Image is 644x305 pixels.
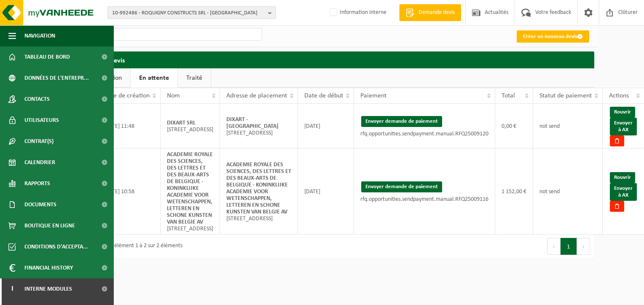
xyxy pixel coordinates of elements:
[167,120,196,126] strong: DIXART SRL
[24,25,55,46] span: Navigation
[97,104,161,148] td: [DATE] 11:48
[24,236,88,257] span: Conditions d'accepta...
[24,110,59,131] span: Utilisateurs
[72,51,594,68] h2: Demande devis
[539,123,560,130] span: not send
[517,30,589,43] a: Créer un nouveau devis
[167,151,213,225] strong: ACADEMIE ROYALE DES SCIENCES, DES LETTRES ET DES BEAUX-ARTS DE BELGIQUE - KONINKLIJKE ACADEMIE VO...
[8,278,16,300] span: I
[609,92,629,99] span: Actions
[360,92,386,99] span: Paiement
[24,257,73,278] span: Financial History
[360,131,488,137] p: rfq.opportunities.sendpayment.manual.RFQ25009120
[610,183,637,201] a: Envoyer à AX
[107,6,276,19] button: 10-992486 - ROQUIGNY CONSTRUCTS SRL - [GEOGRAPHIC_DATA]
[77,239,182,254] div: Affichage de l'élément 1 à 2 sur 2 éléments
[304,92,343,99] span: Date de début
[112,7,265,19] span: 10-992486 - ROQUIGNY CONSTRUCTS SRL - [GEOGRAPHIC_DATA]
[226,162,291,215] strong: ACADEMIE ROYALE DES SCIENCES, DES LETTRES ET DES BEAUX-ARTS DE BELGIQUE - KONINKLIJKE ACADEMIE VO...
[328,6,386,19] label: Information interne
[24,89,50,110] span: Contacts
[24,278,72,300] span: Interne modules
[104,92,150,99] span: Date de création
[24,152,55,173] span: Calendrier
[495,148,533,235] td: 1 152,00 €
[161,148,220,235] td: [STREET_ADDRESS]
[539,189,560,195] span: not send
[97,148,161,235] td: [DATE] 10:58
[495,104,533,148] td: 0,00 €
[24,46,70,67] span: Tableau de bord
[24,67,89,89] span: Données de l'entrepr...
[547,238,561,255] button: Previous
[399,4,461,21] a: Demande devis
[502,92,515,99] span: Total
[361,181,442,192] button: Envoyer demande de paiement
[24,194,56,215] span: Documents
[24,215,75,236] span: Boutique en ligne
[361,116,442,127] button: Envoyer demande de paiement
[577,238,590,255] button: Next
[298,148,354,235] td: [DATE]
[298,104,354,148] td: [DATE]
[416,8,457,17] span: Demande devis
[610,172,635,183] a: Rouvrir
[226,116,279,130] strong: DIXART - [GEOGRAPHIC_DATA]
[72,28,262,40] input: Chercher
[610,107,635,118] a: Rouvrir
[24,131,54,152] span: Contrat(s)
[539,92,592,99] span: Statut de paiement
[610,118,637,135] a: Envoyer à AX
[226,92,287,99] span: Adresse de placement
[220,104,298,148] td: [STREET_ADDRESS]
[360,197,488,202] p: rfq.opportunities.sendpayment.manual.RFQ25009116
[161,104,220,148] td: [STREET_ADDRESS]
[561,238,577,255] button: 1
[167,92,180,99] span: Nom
[178,68,211,88] a: Traité
[24,173,50,194] span: Rapports
[131,68,177,88] a: En attente
[220,148,298,235] td: [STREET_ADDRESS]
